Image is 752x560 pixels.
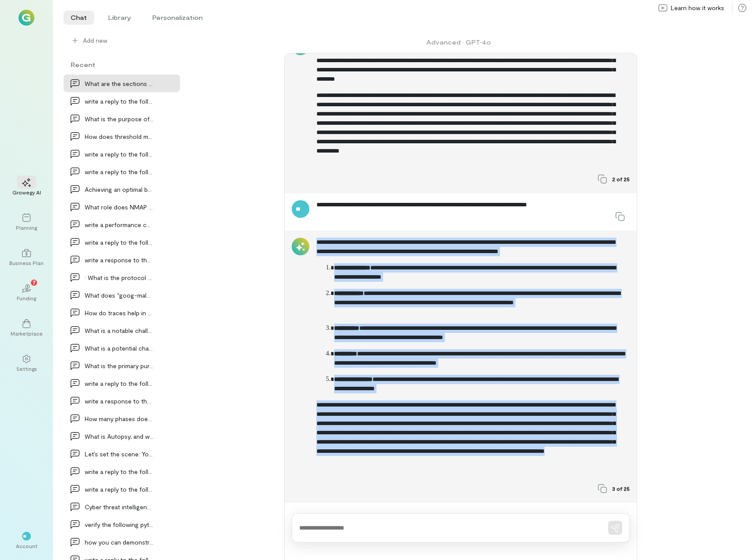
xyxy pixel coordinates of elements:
span: Learn how it works [671,4,724,12]
div: Funding [17,295,36,302]
div: write a reply to the following to include a fact… [85,167,154,176]
li: Personalization [145,11,210,25]
div: Planning [16,224,37,231]
div: Achieving an optimal balance between security and… [85,185,154,194]
div: write a performance comments for an ITNC in the N… [85,220,154,229]
div: How do traces help in understanding system behavi… [85,308,154,317]
li: Chat [64,11,94,25]
div: verify the following python code: from flask_unsi… [85,520,154,529]
div: What role does NMAP play in incident response pro… [85,202,154,212]
div: write a response to the following to include a fa… [85,255,154,265]
a: Planning [11,206,42,238]
div: What is the purpose of SNORT rules in an Intrusio… [85,114,154,123]
a: Funding [11,277,42,309]
div: • What is the protocol SSDP? Why would it be good… [85,273,154,282]
div: write a reply to the following and include a fact… [85,485,154,494]
span: Add new [83,36,173,45]
div: write a reply to the following and include What a… [85,97,154,106]
div: What is Autopsy, and what is its primary purpose… [85,432,154,441]
div: Business Plan [9,259,44,266]
div: What does “goog-malware-shavar” mean inside the T… [85,291,154,300]
div: How does threshold monitoring work in anomaly det… [85,132,154,141]
div: how you can demonstrate an exploit using CVE-2023… [85,538,154,547]
div: Let’s set the scene: You get to complete this sto… [85,449,154,459]
div: How many phases does the Abstract Digital Forensi… [85,414,154,423]
div: write a reply to the following to include a fact… [85,467,154,476]
div: write a reply to the following to include a new f… [85,149,154,159]
div: What are the sections of the syslog file? How wou… [85,79,154,88]
a: Settings [11,347,42,379]
span: 2 of 25 [612,175,630,183]
div: Growegy AI [12,189,41,196]
div: What is the primary purpose of chkrootkit and rkh… [85,361,154,370]
div: Settings [16,365,37,372]
div: write a reply to the following to include a fact… [85,379,154,388]
div: What is a notable challenge associated with cloud… [85,326,154,335]
div: Recent [64,60,180,69]
div: write a reply to the following to include a new f… [85,238,154,247]
span: 3 of 25 [612,485,630,492]
div: What is a potential challenge in cloud investigat… [85,343,154,353]
div: Marketplace [11,330,43,337]
div: Cyber threat intelligence platforms (TIPs) offer… [85,502,154,511]
li: Library [101,11,138,25]
a: Growegy AI [11,171,42,203]
a: Business Plan [11,242,42,273]
span: 7 [33,278,36,286]
div: Account [16,542,38,549]
div: write a response to the following to include a fa… [85,396,154,406]
a: Marketplace [11,312,42,344]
